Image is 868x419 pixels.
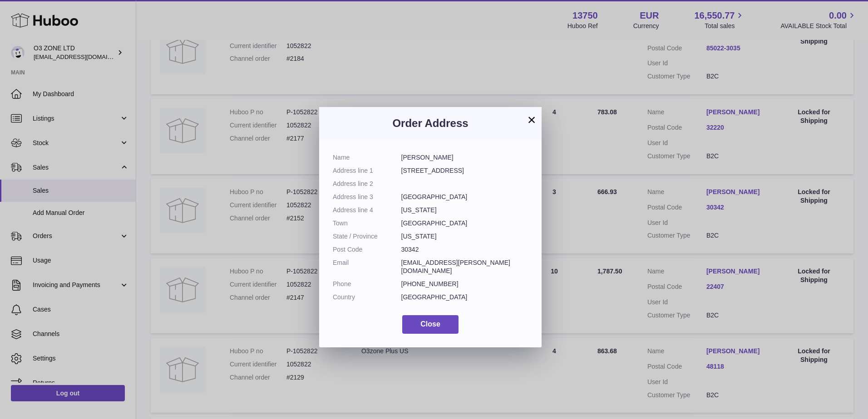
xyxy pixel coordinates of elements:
[333,116,528,131] h3: Order Address
[333,280,401,288] dt: Phone
[401,153,528,162] dd: [PERSON_NAME]
[333,166,401,175] dt: Address line 1
[401,206,528,214] dd: [US_STATE]
[401,166,528,175] dd: [STREET_ADDRESS]
[333,293,401,302] dt: Country
[402,315,459,334] button: Close
[401,232,528,241] dd: [US_STATE]
[401,219,528,228] dd: [GEOGRAPHIC_DATA]
[401,245,528,254] dd: 30342
[401,293,528,302] dd: [GEOGRAPHIC_DATA]
[333,193,401,201] dt: Address line 3
[333,153,401,162] dt: Name
[401,193,528,201] dd: [GEOGRAPHIC_DATA]
[420,320,440,328] span: Close
[333,245,401,254] dt: Post Code
[333,219,401,228] dt: Town
[401,258,528,276] dd: [EMAIL_ADDRESS][PERSON_NAME][DOMAIN_NAME]
[333,180,401,188] dt: Address line 2
[333,206,401,214] dt: Address line 4
[526,114,537,125] button: ×
[401,280,528,288] dd: [PHONE_NUMBER]
[333,232,401,241] dt: State / Province
[333,258,401,276] dt: Email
